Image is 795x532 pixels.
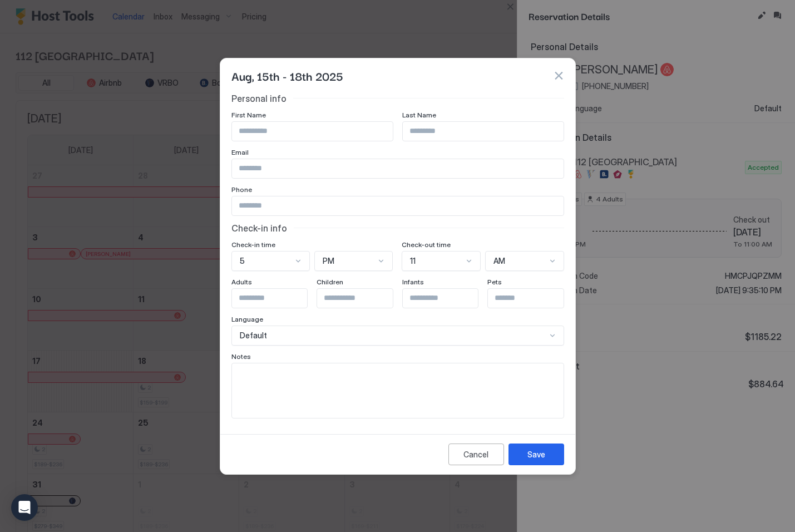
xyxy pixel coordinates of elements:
[317,278,343,286] span: Children
[410,256,416,266] span: 11
[403,122,564,141] input: Input Field
[448,444,504,465] button: Cancel
[231,223,287,234] span: Check-in info
[317,289,408,308] input: Input Field
[240,331,267,341] span: Default
[508,444,564,465] button: Save
[402,278,424,286] span: Infants
[232,159,564,178] input: Input Field
[527,449,545,460] div: Save
[487,278,502,286] span: Pets
[231,315,263,323] span: Language
[402,111,436,119] span: Last Name
[231,352,251,361] span: Notes
[232,363,564,418] textarea: Input Field
[231,148,249,156] span: Email
[403,289,494,308] input: Input Field
[231,240,275,249] span: Check-in time
[240,256,245,266] span: 5
[232,196,564,215] input: Input Field
[11,494,38,521] div: Open Intercom Messenger
[463,449,488,460] div: Cancel
[488,289,579,308] input: Input Field
[231,185,252,194] span: Phone
[231,93,287,104] span: Personal info
[323,256,334,266] span: PM
[402,240,451,249] span: Check-out time
[231,111,266,119] span: First Name
[231,67,343,84] span: Aug, 15th - 18th 2025
[231,278,252,286] span: Adults
[493,256,505,266] span: AM
[232,289,323,308] input: Input Field
[232,122,393,141] input: Input Field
